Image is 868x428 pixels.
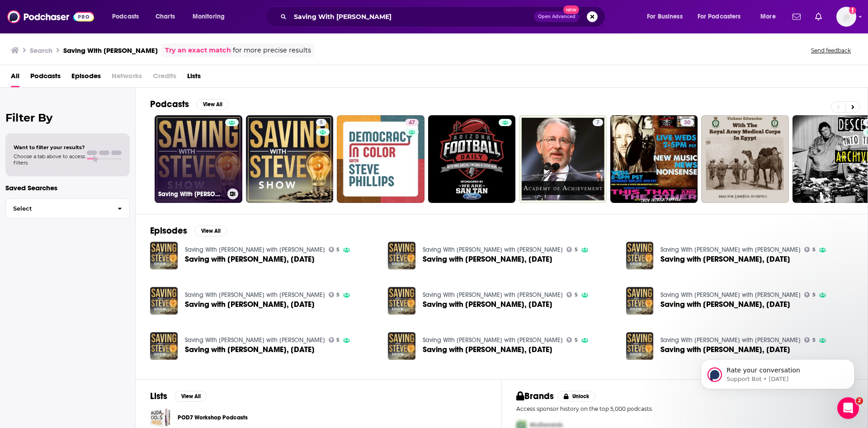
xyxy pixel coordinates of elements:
[804,337,816,343] a: 5
[150,242,178,269] a: Saving with Steve, April 9, 2024
[150,9,180,24] a: Charts
[812,293,816,297] span: 5
[660,346,790,353] span: Saving with [PERSON_NAME], [DATE]
[837,397,859,419] iframe: Intercom live chat
[156,10,175,23] span: Charts
[11,69,19,87] a: All
[329,247,340,252] a: 5
[185,336,325,344] a: Saving With Steve with Steve Sexton
[423,291,563,299] a: Saving With Steve with Steve Sexton
[150,225,187,236] h2: Episodes
[187,69,201,87] span: Lists
[185,255,315,263] a: Saving with Steve, April 9, 2024
[660,255,790,263] span: Saving with [PERSON_NAME], [DATE]
[150,390,207,402] a: ListsView All
[150,332,178,360] img: Saving with Steve, May 28, 2024
[6,206,110,212] span: Select
[7,8,94,25] a: Podchaser - Follow, Share and Rate Podcasts
[329,292,340,297] a: 5
[812,248,816,252] span: 5
[185,301,315,308] a: Saving with Steve, March 12, 2024
[5,198,130,219] button: Select
[336,338,340,342] span: 5
[63,46,158,55] h3: Saving With [PERSON_NAME]
[684,118,690,127] span: 30
[71,69,101,87] a: Episodes
[660,346,790,353] a: Saving with Steve, December 5, 2023
[856,397,863,404] span: 2
[336,293,340,297] span: 5
[405,119,419,126] a: 47
[534,11,580,22] button: Open AdvancedNew
[423,346,552,353] a: Saving with Steve, November 28, 2023
[158,190,224,198] h3: Saving With [PERSON_NAME]
[647,10,683,23] span: For Business
[150,225,227,236] a: EpisodesView All
[175,391,207,402] button: View All
[194,226,227,236] button: View All
[186,9,236,24] button: open menu
[538,14,576,19] span: Open Advanced
[150,99,229,110] a: PodcastsView All
[150,407,170,428] span: POD7 Workshop Podcasts
[290,9,534,24] input: Search podcasts, credits, & more...
[246,115,334,203] a: 5
[337,115,425,203] a: 47
[409,118,415,127] span: 47
[5,111,130,124] h2: Filter By
[660,301,790,308] span: Saving with [PERSON_NAME], [DATE]
[336,248,340,252] span: 5
[566,337,578,343] a: 5
[233,45,311,56] span: for more precise results
[423,246,563,254] a: Saving With Steve with Steve Sexton
[516,405,853,412] p: Access sponsor history on the top 5,000 podcasts.
[185,255,315,263] span: Saving with [PERSON_NAME], [DATE]
[660,336,801,344] a: Saving With Steve with Steve Sexton
[626,287,654,315] img: Saving with Steve, February 6, 2024
[150,390,167,402] h2: Lists
[575,248,578,252] span: 5
[626,332,654,360] img: Saving with Steve, December 5, 2023
[388,332,415,360] img: Saving with Steve, November 28, 2023
[316,119,326,126] a: 5
[808,47,854,54] button: Send feedback
[178,413,248,423] a: POD7 Workshop Podcasts
[423,336,563,344] a: Saving With Steve with Steve Sexton
[760,10,776,23] span: More
[804,247,816,252] a: 5
[388,287,415,315] a: Saving with Steve, August 22, 2023
[692,9,754,24] button: open menu
[150,287,178,315] img: Saving with Steve, March 12, 2024
[112,69,142,87] span: Networks
[193,10,225,23] span: Monitoring
[660,291,801,299] a: Saving With Steve with Steve Sexton
[698,10,741,23] span: For Podcasters
[185,291,325,299] a: Saving With Steve with Steve Sexton
[516,390,554,402] h2: Brands
[165,45,231,56] a: Try an exact match
[423,301,552,308] span: Saving with [PERSON_NAME], [DATE]
[185,246,325,254] a: Saving With Steve with Steve Sexton
[836,7,856,27] button: Show profile menu
[185,346,315,353] span: Saving with [PERSON_NAME], [DATE]
[423,255,552,263] span: Saving with [PERSON_NAME], [DATE]
[789,9,804,24] a: Show notifications dropdown
[566,247,578,252] a: 5
[575,293,578,297] span: 5
[566,292,578,297] a: 5
[30,69,61,87] span: Podcasts
[185,346,315,353] a: Saving with Steve, May 28, 2024
[388,242,415,269] img: Saving with Steve, February 13, 2024
[593,119,603,126] a: 7
[519,115,607,203] a: 7
[804,292,816,297] a: 5
[687,340,868,404] iframe: Intercom notifications message
[423,255,552,263] a: Saving with Steve, February 13, 2024
[274,6,614,27] div: Search podcasts, credits, & more...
